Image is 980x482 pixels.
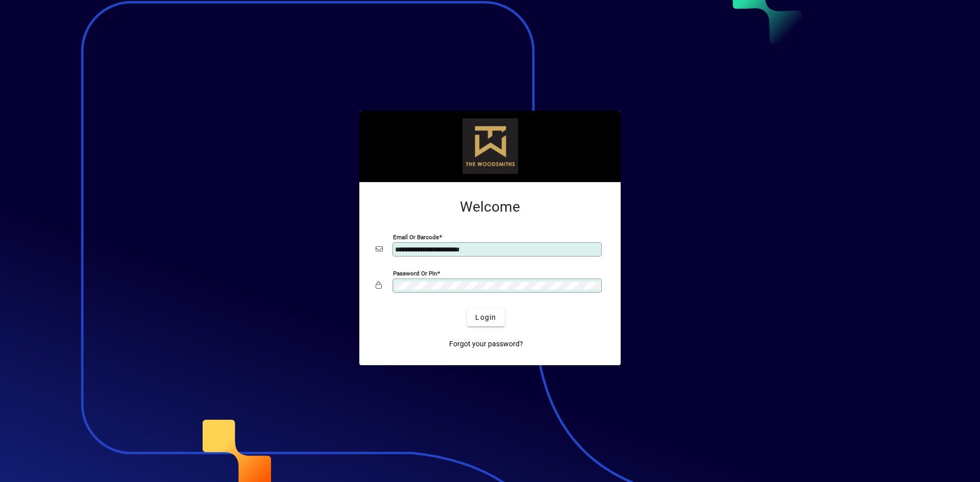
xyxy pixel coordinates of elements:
a: Forgot your password? [445,335,527,353]
mat-label: Email or Barcode [393,234,439,241]
h2: Welcome [376,198,604,216]
button: Login [467,308,504,326]
span: Forgot your password? [449,339,523,349]
span: Login [475,312,496,323]
mat-label: Password or Pin [393,270,437,277]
